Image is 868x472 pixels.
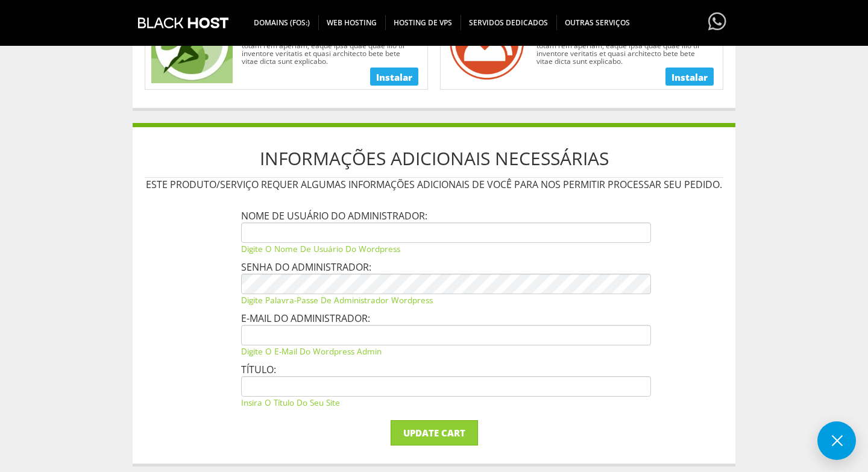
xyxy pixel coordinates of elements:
[385,15,461,30] span: HOSTING de VPS
[241,260,651,306] li: Senha do administrador:
[241,312,651,357] li: E-mail do administrador:
[241,243,651,254] small: Digite o nome de usuário do wordpress
[145,178,723,191] p: Este produto/serviço requer algumas informações adicionais de você para nos permitir processar se...
[461,15,557,30] span: SERVIDOS DEDICADOS
[242,8,417,66] h2: Jetpack por [DOMAIN_NAME]
[536,8,712,66] h2: BuddyPressTratos em
[245,15,319,30] span: DOMAINS (Fos:)
[671,71,708,83] span: Instalar
[242,26,417,66] span: Sed ut perspiciatis unde omnis istus erro sit voluptatem accusantium doloremque lourâncio, totam ...
[241,397,651,408] small: Insira o título do seu site
[391,420,478,445] input: Update Cart
[241,209,651,254] li: Nome de usuário do administrador:
[241,345,651,357] small: Digite o e-mail do wordpress admin
[536,26,712,66] span: Sed ut perspiciatis unde omnis istus erro sit voluptatem accusantium doloremque lourâncio, totam ...
[241,363,651,408] li: Título:
[145,139,723,178] h1: Informações adicionais necessárias
[556,15,638,30] span: OUTRAS serviços
[318,15,386,30] span: WEB HOSTING
[376,71,412,83] span: Instalar
[241,294,651,306] small: Digite palavra-passe de administrador wordpress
